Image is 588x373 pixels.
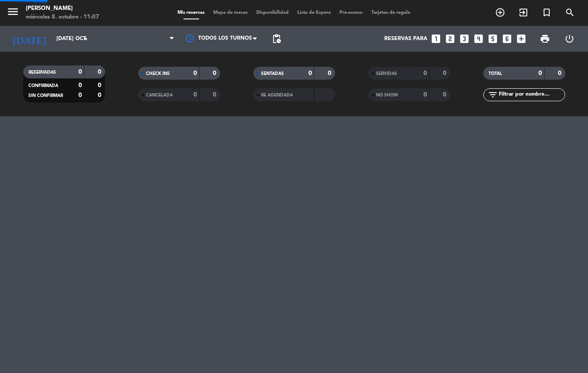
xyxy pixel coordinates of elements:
[376,71,397,76] span: SERVIDAS
[540,34,550,44] span: print
[98,82,103,88] strong: 0
[488,5,512,20] span: RESERVAR MESA
[328,70,333,76] strong: 0
[488,90,498,100] i: filter_list
[293,10,335,15] span: Lista de Espera
[541,7,552,18] i: turned_in_not
[6,29,52,48] i: [DATE]
[512,5,535,20] span: WALK IN
[78,92,82,98] strong: 0
[557,26,582,52] div: LOG OUT
[430,33,442,44] i: looks_one
[495,7,505,18] i: add_circle_outline
[6,5,19,18] i: menu
[146,71,170,76] span: CHECK INS
[261,71,284,76] span: SENTADAS
[28,84,58,88] span: CONFIRMADA
[518,7,529,18] i: exit_to_app
[6,5,19,21] button: menu
[535,5,558,20] span: Reserva especial
[146,93,173,97] span: CANCELADA
[209,10,252,15] span: Mapa de mesas
[261,93,293,97] span: RE AGENDADA
[538,70,542,76] strong: 0
[80,34,90,44] i: arrow_drop_down
[565,7,575,18] i: search
[26,13,99,22] div: miércoles 8. octubre - 11:07
[28,93,63,98] span: SIN CONFIRMAR
[423,70,427,76] strong: 0
[473,33,484,44] i: looks_4
[173,10,209,15] span: Mis reservas
[445,33,456,44] i: looks_two
[384,36,427,42] span: Reservas para
[78,82,82,88] strong: 0
[488,71,502,76] span: TOTAL
[193,92,197,98] strong: 0
[564,34,575,44] i: power_settings_new
[558,70,563,76] strong: 0
[213,92,218,98] strong: 0
[28,70,56,75] span: RESERVADAS
[26,4,99,13] div: [PERSON_NAME]
[487,33,498,44] i: looks_5
[516,33,527,44] i: add_box
[498,90,565,99] input: Filtrar por nombre...
[193,70,197,76] strong: 0
[335,10,367,15] span: Pre-acceso
[78,69,82,75] strong: 0
[252,10,293,15] span: Disponibilidad
[271,34,282,44] span: pending_actions
[213,70,218,76] strong: 0
[376,93,398,97] span: NO SHOW
[558,5,582,20] span: BUSCAR
[423,92,427,98] strong: 0
[367,10,415,15] span: Tarjetas de regalo
[443,92,448,98] strong: 0
[98,69,103,75] strong: 0
[443,70,448,76] strong: 0
[308,70,312,76] strong: 0
[501,33,513,44] i: looks_6
[459,33,470,44] i: looks_3
[98,92,103,98] strong: 0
